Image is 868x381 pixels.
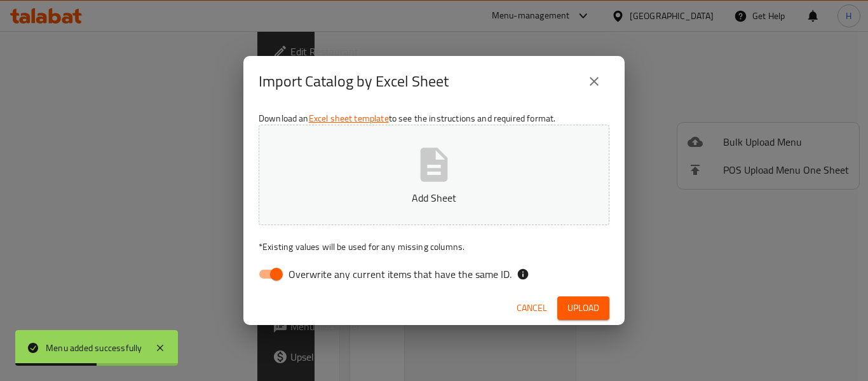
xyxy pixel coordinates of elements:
svg: If the overwrite option isn't selected, then the items that match an existing ID will be ignored ... [517,268,529,281]
button: Add Sheet [259,125,609,225]
span: Cancel [517,300,547,316]
span: Overwrite any current items that have the same ID. [288,267,512,282]
p: Add Sheet [278,190,590,205]
p: Existing values will be used for any missing columns. [259,240,609,253]
div: Download an to see the instructions and required format. [243,107,625,291]
a: Excel sheet template [309,110,389,127]
div: Menu added successfully [46,341,142,355]
span: Upload [567,300,599,316]
button: Cancel [512,296,552,320]
button: Upload [557,296,609,320]
button: close [579,66,609,97]
h2: Import Catalog by Excel Sheet [259,71,449,92]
